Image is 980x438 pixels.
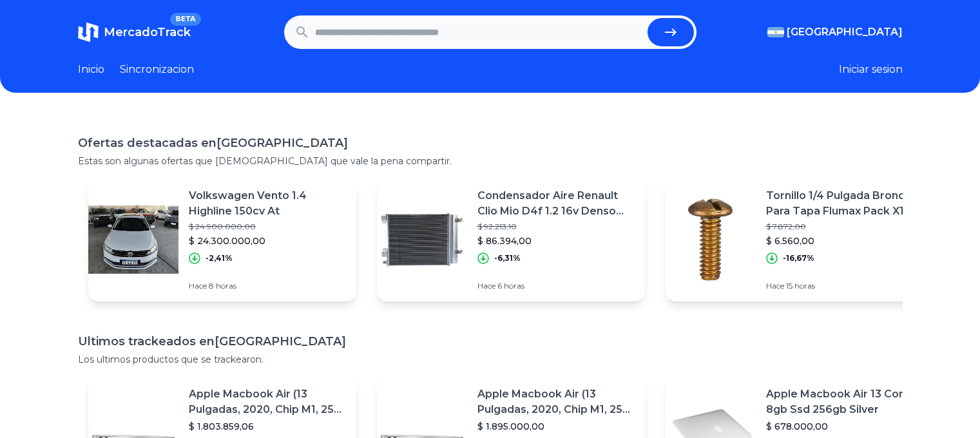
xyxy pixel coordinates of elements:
button: [GEOGRAPHIC_DATA] [767,24,903,40]
p: Tornillo 1/4 Pulgada Bronce Para Tapa Flumax Pack X10 Unid [766,188,923,219]
img: MercadoTrack [78,22,99,43]
span: BETA [170,13,200,26]
img: Argentina [767,27,784,37]
h1: Ultimos trackeados en [GEOGRAPHIC_DATA] [78,332,903,350]
p: $ 24.300.000,00 [189,234,346,247]
img: Featured image [377,195,467,285]
p: Hace 8 horas [189,281,346,291]
p: Los ultimos productos que se trackearon. [78,353,903,366]
p: $ 678.000,00 [766,420,923,433]
a: Inicio [78,62,104,77]
p: Volkswagen Vento 1.4 Highline 150cv At [189,188,346,219]
img: Featured image [666,195,756,285]
p: Apple Macbook Air 13 Core I5 8gb Ssd 256gb Silver [766,386,923,417]
a: Sincronizacion [120,62,194,77]
p: -2,41% [206,253,233,263]
h1: Ofertas destacadas en [GEOGRAPHIC_DATA] [78,134,903,152]
p: $ 24.900.000,00 [189,222,346,232]
p: Apple Macbook Air (13 Pulgadas, 2020, Chip M1, 256 Gb De Ssd, 8 Gb De Ram) - Plata [189,386,346,417]
p: $ 7.872,00 [766,222,923,232]
p: $ 92.213,10 [477,222,635,232]
p: Condensador Aire Renault Clio Mio D4f 1.2 16v Denso Oficial [477,188,635,219]
img: Featured image [88,195,178,285]
p: Estas son algunas ofertas que [DEMOGRAPHIC_DATA] que vale la pena compartir. [78,155,903,167]
p: -6,31% [494,253,521,263]
p: $ 1.895.000,00 [477,420,635,433]
p: Apple Macbook Air (13 Pulgadas, 2020, Chip M1, 256 Gb De Ssd, 8 Gb De Ram) - Plata [477,386,635,417]
p: Hace 6 horas [477,281,635,291]
span: MercadoTrack [104,25,191,39]
a: Featured imageCondensador Aire Renault Clio Mio D4f 1.2 16v Denso Oficial$ 92.213,10$ 86.394,00-6... [377,178,645,301]
p: $ 6.560,00 [766,234,923,247]
a: Featured imageVolkswagen Vento 1.4 Highline 150cv At$ 24.900.000,00$ 24.300.000,00-2,41%Hace 8 horas [88,178,356,301]
button: Iniciar sesion [839,62,903,77]
span: [GEOGRAPHIC_DATA] [787,24,903,40]
p: $ 1.803.859,06 [189,420,346,433]
a: MercadoTrackBETA [78,22,191,43]
p: -16,67% [783,253,814,263]
p: $ 86.394,00 [477,234,635,247]
a: Featured imageTornillo 1/4 Pulgada Bronce Para Tapa Flumax Pack X10 Unid$ 7.872,00$ 6.560,00-16,6... [666,178,934,301]
p: Hace 15 horas [766,281,923,291]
